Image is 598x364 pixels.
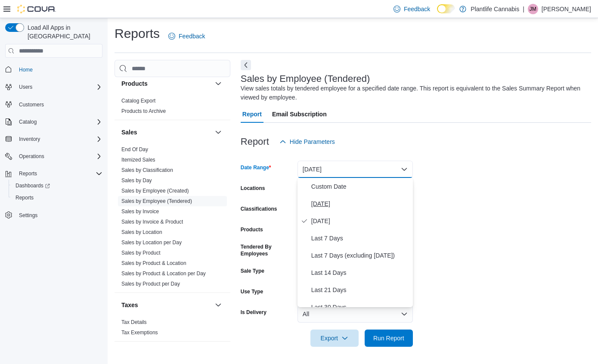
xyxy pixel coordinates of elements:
[121,97,155,104] span: Catalog Export
[15,64,102,75] span: Home
[373,334,404,342] span: Run Report
[15,134,102,144] span: Inventory
[121,156,155,163] span: Itemized Sales
[15,194,34,201] span: Reports
[213,300,223,310] button: Taxes
[241,74,370,84] h3: Sales by Employee (Tendered)
[15,182,50,189] span: Dashboards
[19,118,37,125] span: Catalog
[528,4,538,14] div: Justin McIssac
[19,170,37,177] span: Reports
[2,209,106,221] button: Settings
[15,210,102,221] span: Settings
[2,63,106,75] button: Home
[310,330,359,347] button: Export
[404,5,430,13] span: Feedback
[316,330,353,347] span: Export
[437,4,455,13] input: Dark Mode
[121,177,152,184] a: Sales by Day
[213,127,223,137] button: Sales
[121,108,166,115] span: Products to Archive
[121,198,192,205] span: Sales by Employee (Tendered)
[471,4,519,14] p: Plantlife Cannabis
[121,219,183,225] a: Sales by Invoice & Product
[241,268,264,274] label: Sale Type
[121,98,155,104] a: Catalog Export
[121,187,189,194] span: Sales by Employee (Created)
[121,301,138,309] h3: Taxes
[121,229,162,235] a: Sales by Location
[15,100,47,110] a: Customers
[365,330,413,347] button: Run Report
[9,192,106,204] button: Reports
[121,239,182,246] span: Sales by Location per Day
[15,99,102,110] span: Customers
[2,168,106,180] button: Reports
[2,133,106,145] button: Inventory
[121,167,173,174] span: Sales by Classification
[121,128,211,137] button: Sales
[15,117,102,127] span: Catalog
[15,168,102,179] span: Reports
[19,101,44,108] span: Customers
[241,185,265,192] label: Locations
[121,79,148,88] h3: Products
[530,4,536,14] span: JM
[297,178,413,307] div: Select listbox
[121,167,173,173] a: Sales by Classification
[121,229,162,236] span: Sales by Location
[241,288,263,295] label: Use Type
[297,305,413,323] button: All
[2,116,106,128] button: Catalog
[24,23,102,40] span: Load All Apps in [GEOGRAPHIC_DATA]
[165,28,208,45] a: Feedback
[523,4,524,14] p: |
[121,218,183,225] span: Sales by Invoice & Product
[390,0,434,18] a: Feedback
[15,65,36,75] a: Home
[121,146,148,153] span: End Of Day
[121,319,147,325] a: Tax Details
[542,4,591,14] p: [PERSON_NAME]
[12,180,102,191] span: Dashboards
[241,137,269,147] h3: Report
[311,216,409,226] span: [DATE]
[121,301,211,309] button: Taxes
[241,205,277,212] label: Classifications
[121,260,186,266] a: Sales by Product & Location
[213,78,223,89] button: Products
[19,84,32,90] span: Users
[2,81,106,93] button: Users
[15,82,102,92] span: Users
[15,82,36,92] button: Users
[272,106,327,123] span: Email Subscription
[17,5,56,13] img: Cova
[121,198,192,204] a: Sales by Employee (Tendered)
[241,226,263,233] label: Products
[121,280,180,287] span: Sales by Product per Day
[311,233,409,243] span: Last 7 Days
[121,319,147,326] span: Tax Details
[5,59,102,244] nav: Complex example
[12,193,102,203] span: Reports
[241,309,266,316] label: Is Delivery
[179,32,205,40] span: Feedback
[311,302,409,312] span: Last 30 Days
[9,180,106,192] a: Dashboards
[297,161,413,178] button: [DATE]
[121,128,137,137] h3: Sales
[15,117,40,127] button: Catalog
[115,96,230,120] div: Products
[241,164,271,171] label: Date Range
[121,329,158,336] span: Tax Exemptions
[19,153,44,160] span: Operations
[241,84,587,102] div: View sales totals by tendered employee for a specified date range. This report is equivalent to t...
[121,281,180,287] a: Sales by Product per Day
[121,271,206,277] a: Sales by Product & Location per Day
[115,144,230,292] div: Sales
[121,208,159,215] span: Sales by Invoice
[115,25,160,42] h1: Reports
[121,79,211,88] button: Products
